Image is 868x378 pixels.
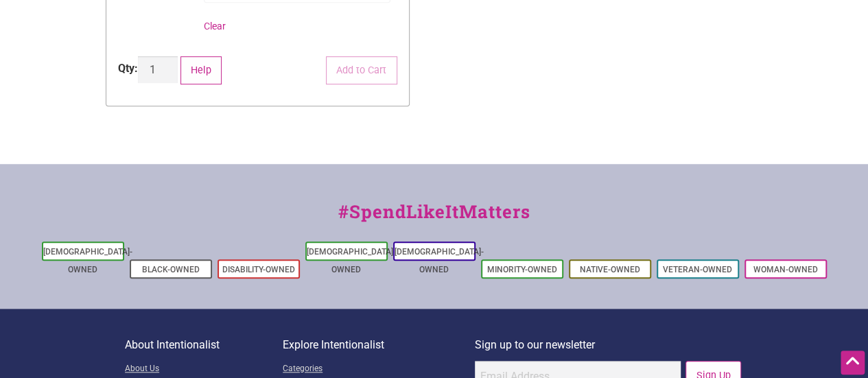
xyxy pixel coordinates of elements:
[487,265,557,274] a: Minority-Owned
[307,247,396,274] a: [DEMOGRAPHIC_DATA]-Owned
[125,361,283,378] a: About Us
[475,336,743,354] p: Sign up to our newsletter
[395,247,484,274] a: [DEMOGRAPHIC_DATA]-Owned
[753,265,818,274] a: Woman-Owned
[118,60,138,77] div: Qty:
[841,351,865,375] div: Scroll Back to Top
[125,336,283,354] p: About Intentionalist
[142,265,200,274] a: Black-Owned
[43,247,132,274] a: [DEMOGRAPHIC_DATA]-Owned
[283,336,475,354] p: Explore Intentionalist
[138,56,178,83] input: Product quantity
[663,265,732,274] a: Veteran-Owned
[326,56,397,84] button: Add to Cart
[204,21,226,32] a: Clear options
[580,265,640,274] a: Native-Owned
[180,56,222,84] button: Help
[222,265,295,274] a: Disability-Owned
[283,361,475,378] a: Categories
